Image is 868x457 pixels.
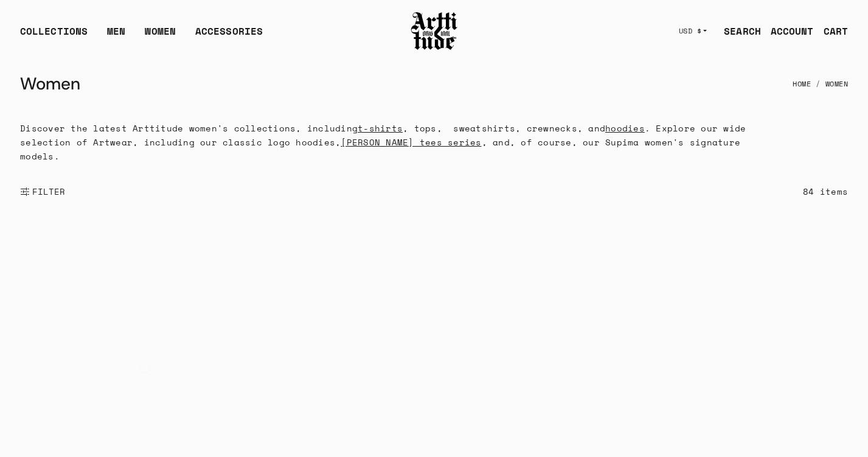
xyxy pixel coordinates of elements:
div: ACCESSORIES [195,24,263,48]
a: MEN [107,24,125,48]
a: hoodies [605,122,645,134]
button: Show filters [20,178,66,205]
a: ACCOUNT [761,19,814,43]
div: COLLECTIONS [20,24,88,48]
a: Open cart [814,19,848,43]
a: SEARCH [714,19,761,43]
a: Home [793,71,811,97]
button: USD $ [672,18,715,44]
p: Discover the latest Arttitude women's collections, including , tops, sweatshirts, crewnecks, and ... [20,121,760,163]
a: WOMEN [145,24,176,48]
ul: Main navigation [10,24,273,48]
h1: Women [20,69,80,99]
a: [PERSON_NAME] tees series [341,136,481,148]
span: FILTER [30,186,66,198]
li: Women [811,71,848,97]
div: 84 items [803,184,848,198]
a: t-shirts [358,122,403,134]
img: Arttitude [410,10,459,52]
div: CART [824,24,848,38]
span: USD $ [679,26,702,36]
